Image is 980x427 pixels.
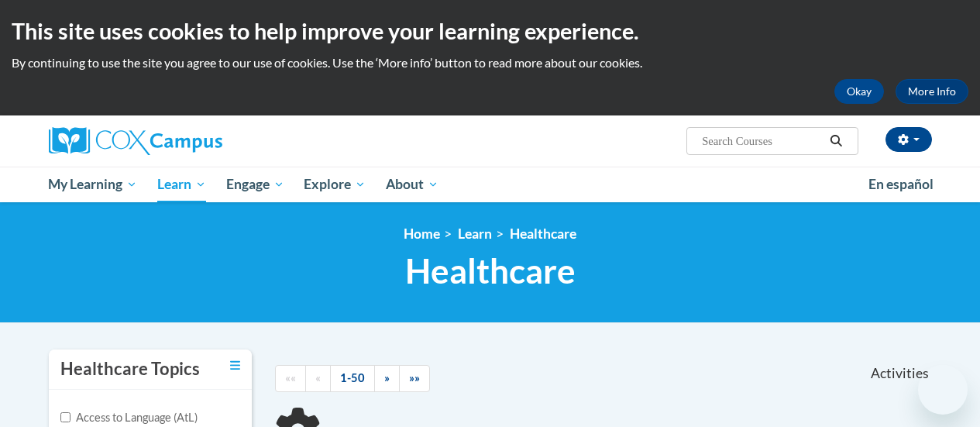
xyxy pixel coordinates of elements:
span: About [386,175,438,194]
input: Search Courses [700,132,824,150]
a: End [399,365,430,392]
input: Checkbox for Options [60,412,70,422]
a: Learn [147,167,216,202]
a: Cox Campus [49,127,328,155]
a: More Info [896,79,968,104]
span: » [384,371,390,384]
a: 1-50 [330,365,375,392]
div: Main menu [37,167,944,202]
a: Engage [216,167,294,202]
span: »» [409,371,420,384]
h2: This site uses cookies to help improve your learning experience. [12,15,968,46]
span: «« [285,371,296,384]
a: Healthcare [510,226,576,242]
a: Home [404,226,440,242]
label: Access to Language (AtL) [60,409,198,426]
a: About [376,167,449,202]
span: Engage [226,175,284,194]
a: Next [374,365,400,392]
span: My Learning [48,175,137,194]
span: Explore [304,175,366,194]
span: En español [868,176,934,192]
button: Account Settings [885,127,932,152]
img: Cox Campus [49,127,222,155]
button: Okay [834,79,884,104]
span: Learn [157,175,206,194]
a: Begining [275,365,306,392]
a: En español [858,168,944,201]
span: Healthcare [405,250,576,291]
span: « [315,371,321,384]
a: My Learning [39,167,148,202]
button: Search [824,132,848,150]
p: By continuing to use the site you agree to our use of cookies. Use the ‘More info’ button to read... [12,54,968,71]
h3: Healthcare Topics [60,357,200,381]
a: Previous [305,365,331,392]
a: Toggle collapse [230,357,240,374]
iframe: Button to launch messaging window [918,365,968,415]
span: Activities [871,365,929,382]
a: Learn [458,226,492,242]
a: Explore [294,167,376,202]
